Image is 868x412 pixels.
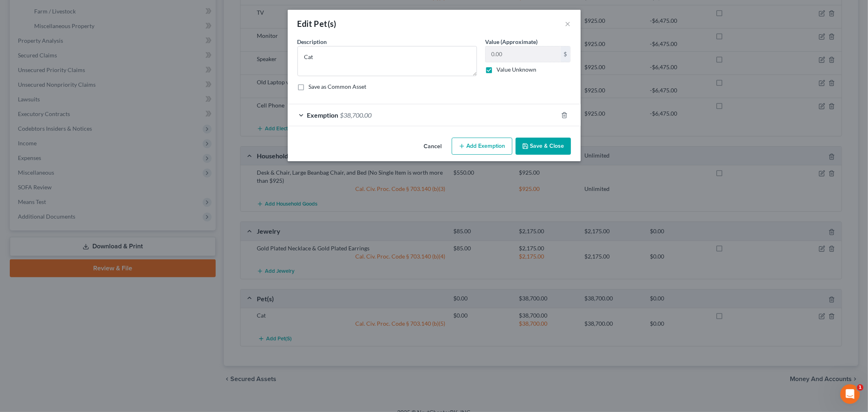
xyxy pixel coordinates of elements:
span: Description [297,38,327,45]
button: × [565,19,571,28]
label: Value Unknown [496,66,536,74]
iframe: Intercom live chat [840,384,860,404]
span: $38,700.00 [340,111,372,119]
input: 0.00 [485,46,561,62]
button: Cancel [418,138,448,155]
div: $ [561,46,571,62]
span: 1 [857,384,864,391]
label: Value (Approximate) [485,37,538,46]
button: Save & Close [516,138,571,155]
label: Save as Common Asset [309,83,367,91]
button: Add Exemption [452,138,512,155]
div: Edit Pet(s) [297,18,337,29]
span: Exemption [307,111,339,119]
